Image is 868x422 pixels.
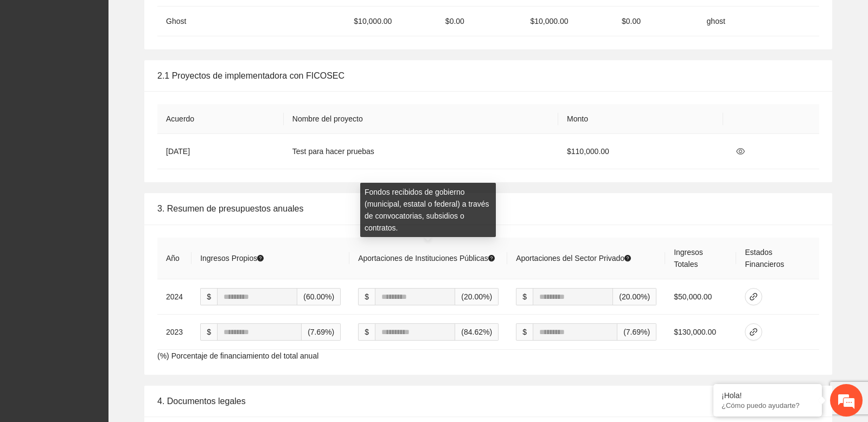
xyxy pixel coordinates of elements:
div: 3. Resumen de presupuestos anuales [157,193,819,224]
span: $ [516,323,533,341]
span: Ingresos Propios [200,254,264,263]
span: Aportaciones del Sector Privado [516,254,631,263]
td: $10,000.00 [521,7,613,36]
th: Ingresos Totales [665,238,736,279]
span: (7.69%) [302,323,341,341]
th: Acuerdo [157,104,284,134]
td: $10,000.00 [345,7,437,36]
th: Nombre del proyecto [284,104,558,134]
th: Estados Financieros [736,238,819,279]
div: ¡Hola! [722,391,814,400]
textarea: Escriba su mensaje y pulse “Intro” [5,296,207,334]
td: Ghost [157,7,345,36]
div: Fondos recibidos de gobierno (municipal, estatal o federal) a través de convocatorias, subsidios ... [360,183,496,237]
button: link [745,288,762,305]
span: (7.69%) [617,323,656,341]
td: $110,000.00 [558,134,723,169]
span: (20.00%) [455,288,499,305]
span: $ [200,323,217,341]
span: (60.00%) [297,288,341,305]
span: Aportaciones de Instituciones Públicas [358,254,495,263]
div: Minimizar ventana de chat en vivo [178,5,204,31]
td: 2024 [157,279,192,315]
span: question-circle [624,255,631,261]
button: eye [732,143,749,160]
span: question-circle [488,255,495,261]
td: Test para hacer pruebas [284,134,558,169]
span: (84.62%) [455,323,499,341]
th: Monto [558,104,723,134]
span: (20.00%) [613,288,656,305]
td: 2023 [157,315,192,350]
span: Estamos en línea. [63,145,150,254]
span: eye [732,147,749,156]
span: question-circle [257,255,264,261]
td: $130,000.00 [665,315,736,350]
p: ¿Cómo puedo ayudarte? [722,401,814,410]
span: link [745,292,762,301]
td: ghost [698,7,819,36]
span: $ [516,288,533,305]
div: Chatee con nosotros ahora [56,55,182,69]
td: $0.00 [437,7,522,36]
span: $ [200,288,217,305]
span: $ [358,323,375,341]
td: [DATE] [157,134,284,169]
div: 4. Documentos legales [157,386,819,417]
th: Año [157,238,192,279]
span: link [745,328,762,336]
div: (%) Porcentaje de financiamiento del total anual [144,225,832,375]
span: $ [358,288,375,305]
button: link [745,323,762,341]
div: 2.1 Proyectos de implementadora con FICOSEC [157,60,819,91]
td: $50,000.00 [665,279,736,315]
td: $0.00 [613,7,698,36]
